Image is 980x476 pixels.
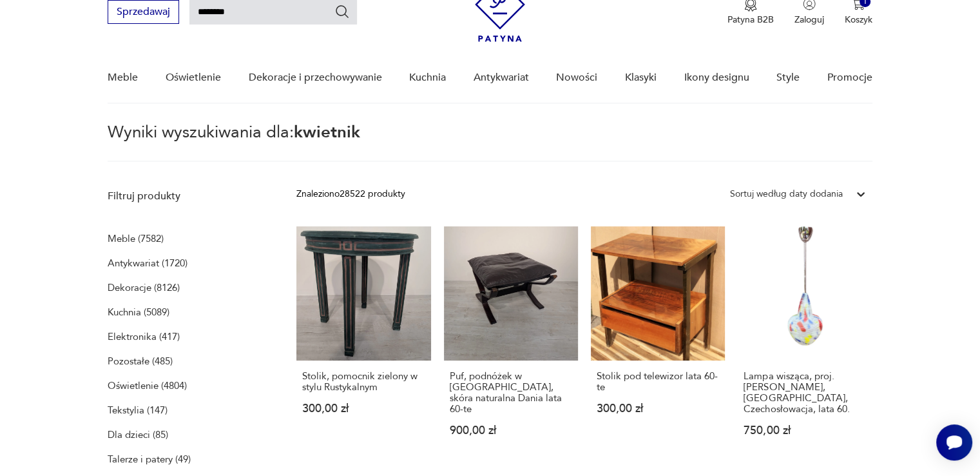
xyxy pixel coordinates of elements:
[556,53,597,103] a: Nowości
[444,226,578,461] a: Puf, podnóżek w mahoniu, skóra naturalna Dania lata 60-tePuf, podnóżek w [GEOGRAPHIC_DATA], skóra...
[474,53,529,103] a: Antykwariat
[108,303,169,321] a: Kuchnia (5089)
[744,371,866,415] h3: Lampa wisząca, proj. [PERSON_NAME], [GEOGRAPHIC_DATA], Czechosłowacja, lata 60.
[727,14,774,26] p: Patyna B2B
[108,189,265,203] p: Filtruj produkty
[302,371,425,393] h3: Stolik, pomocnik zielony w stylu Rustykalnym
[108,401,168,419] a: Tekstylia (147)
[296,226,430,461] a: Stolik, pomocnik zielony w stylu RustykalnymStolik, pomocnik zielony w stylu Rustykalnym300,00 zł
[597,403,719,414] p: 300,00 zł
[625,53,657,103] a: Klasyki
[450,371,572,415] h3: Puf, podnóżek w [GEOGRAPHIC_DATA], skóra naturalna Dania lata 60-te
[108,254,187,272] a: Antykwariat (1720)
[334,4,350,19] button: Szukaj
[108,8,179,17] a: Sprzedawaj
[936,424,972,461] iframe: Smartsupp widget button
[684,53,749,103] a: Ikony designu
[744,425,866,436] p: 750,00 zł
[108,450,191,468] a: Talerze i patery (49)
[409,53,446,103] a: Kuchnia
[597,371,719,393] h3: Stolik pod telewizor lata 60-te
[776,53,800,103] a: Style
[108,377,187,395] a: Oświetlenie (4804)
[108,124,872,162] p: Wyniki wyszukiwania dla:
[730,187,843,201] div: Sortuj według daty dodania
[108,328,180,346] a: Elektronika (417)
[166,53,221,103] a: Oświetlenie
[108,279,180,297] a: Dekoracje (8126)
[108,230,164,248] a: Meble (7582)
[591,226,725,461] a: Stolik pod telewizor lata 60-teStolik pod telewizor lata 60-te300,00 zł
[296,187,405,201] div: Znaleziono 28522 produkty
[845,14,872,26] p: Koszyk
[450,425,572,436] p: 900,00 zł
[108,352,173,370] a: Pozostałe (485)
[294,121,360,144] span: kwietnik
[302,403,425,414] p: 300,00 zł
[108,426,168,444] a: Dla dzieci (85)
[827,53,872,103] a: Promocje
[738,226,872,461] a: Lampa wisząca, proj. J. Junek, Zukov, Czechosłowacja, lata 60.Lampa wisząca, proj. [PERSON_NAME],...
[794,14,824,26] p: Zaloguj
[108,53,138,103] a: Meble
[248,53,381,103] a: Dekoracje i przechowywanie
